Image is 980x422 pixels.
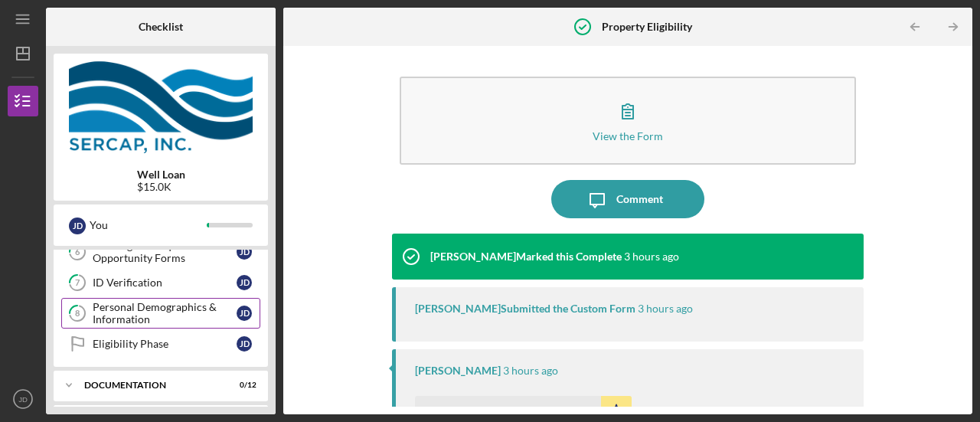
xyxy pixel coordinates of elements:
b: Well Loan [137,168,185,181]
div: J D [237,306,252,321]
tspan: 8 [75,309,80,319]
tspan: 7 [75,278,80,288]
b: Property Eligibility [602,21,692,33]
text: JD [18,395,28,404]
a: Eligibility PhaseJD [61,329,260,359]
div: J D [237,336,252,352]
div: Civil Rights & Equal Opportunity Forms [93,240,237,264]
button: View the Form [400,77,856,165]
div: $15.0K [137,181,185,193]
tspan: 6 [75,247,80,257]
div: [PERSON_NAME] Submitted the Custom Form [415,303,635,315]
div: 0 / 12 [229,381,256,390]
time: 2025-09-15 12:47 [503,365,558,377]
div: [PERSON_NAME] [415,365,501,377]
div: J D [69,218,86,234]
button: Comment [551,180,704,218]
b: Checklist [139,21,183,33]
img: Product logo [54,61,268,153]
div: Eligibility Phase [93,338,237,350]
div: Personal Demographics & Information [93,301,237,325]
div: ID Verification [93,276,237,289]
div: View the Form [593,130,663,142]
time: 2025-09-15 12:47 [638,303,693,315]
div: Comment [616,180,663,218]
div: J D [237,275,252,290]
a: 8Personal Demographics & InformationJD [61,298,260,329]
a: 6Civil Rights & Equal Opportunity FormsJD [61,237,260,267]
time: 2025-09-15 12:47 [624,250,679,263]
div: Screenshot [DATE] 084446.png [446,405,593,417]
div: [PERSON_NAME] Marked this Complete [430,250,622,263]
div: You [90,212,207,238]
div: Documentation [84,381,218,390]
div: J D [237,244,252,260]
button: JD [8,384,38,414]
a: 7ID VerificationJD [61,267,260,298]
